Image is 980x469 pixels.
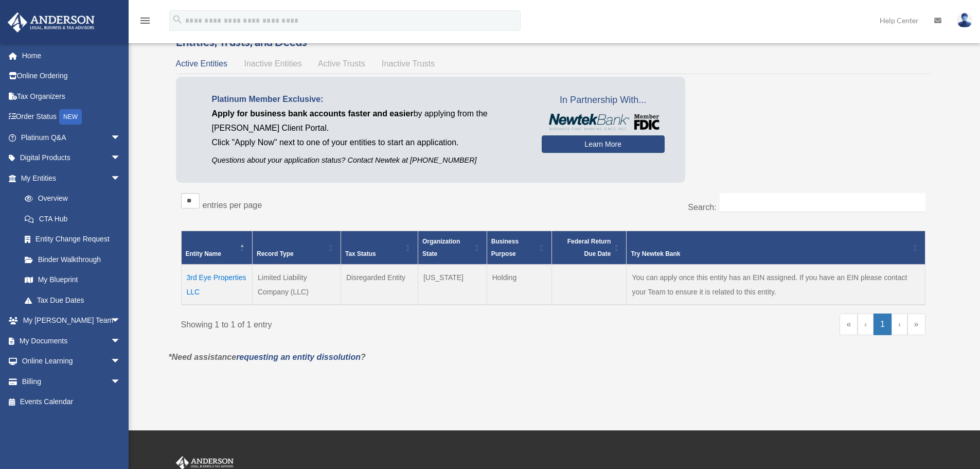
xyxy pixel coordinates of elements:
[7,392,136,412] a: Events Calendar
[487,231,551,265] th: Business Purpose: Activate to sort
[318,59,365,68] span: Active Trusts
[253,231,341,265] th: Record Type: Activate to sort
[547,114,660,130] img: NewtekBankLogoSM.png
[111,310,131,332] span: arrow_drop_down
[345,250,376,257] span: Tax Status
[14,270,131,290] a: My Blueprint
[892,314,907,335] a: Next
[7,45,136,66] a: Home
[7,310,136,331] a: My [PERSON_NAME] Teamarrow_drop_down
[181,265,253,305] td: 3rd Eye Properties LLC
[181,314,546,332] div: Showing 1 to 1 of 1 entry
[169,353,366,361] em: *Need assistance ?
[907,314,925,335] a: Last
[111,371,131,392] span: arrow_drop_down
[139,14,151,27] i: menu
[111,148,131,169] span: arrow_drop_down
[111,331,131,352] span: arrow_drop_down
[14,290,131,310] a: Tax Due Dates
[551,231,627,265] th: Federal Return Due Date: Activate to sort
[236,353,361,361] a: requesting an entity dissolution
[176,59,227,68] span: Active Entities
[7,107,136,128] a: Order StatusNEW
[418,265,487,305] td: [US_STATE]
[212,109,414,118] span: Apply for business bank accounts faster and easier
[139,18,151,27] a: menu
[257,250,294,257] span: Record Type
[7,371,136,392] a: Billingarrow_drop_down
[5,12,98,32] img: Anderson Advisors Platinum Portal
[212,154,526,167] p: Questions about your application status? Contact Newtek at [PHONE_NUMBER]
[203,201,262,210] label: entries per page
[212,92,526,107] p: Platinum Member Exclusive:
[7,127,136,148] a: Platinum Q&Aarrow_drop_down
[111,127,131,148] span: arrow_drop_down
[957,13,972,28] img: User Pic
[422,238,460,257] span: Organization State
[382,59,435,68] span: Inactive Trusts
[627,265,925,305] td: You can apply once this entity has an EIN assigned. If you have an EIN please contact your Team t...
[14,229,131,250] a: Entity Change Request
[7,148,136,168] a: Digital Productsarrow_drop_down
[212,135,526,150] p: Click "Apply Now" next to one of your entities to start an application.
[840,314,858,335] a: First
[341,265,418,305] td: Disregarded Entity
[487,265,551,305] td: Holding
[567,238,611,257] span: Federal Return Due Date
[418,231,487,265] th: Organization State: Activate to sort
[542,92,665,109] span: In Partnership With...
[7,351,136,372] a: Online Learningarrow_drop_down
[491,238,519,257] span: Business Purpose
[627,231,925,265] th: Try Newtek Bank : Activate to sort
[7,86,136,107] a: Tax Organizers
[874,314,892,335] a: 1
[212,107,526,135] p: by applying from the [PERSON_NAME] Client Portal.
[542,135,665,153] a: Learn More
[253,265,341,305] td: Limited Liability Company (LLC)
[858,314,874,335] a: Previous
[244,59,301,68] span: Inactive Entities
[341,231,418,265] th: Tax Status: Activate to sort
[111,168,131,189] span: arrow_drop_down
[14,249,131,270] a: Binder Walkthrough
[14,209,131,229] a: CTA Hub
[631,248,909,260] div: Try Newtek Bank
[172,14,183,25] i: search
[688,203,716,212] label: Search:
[14,188,126,209] a: Overview
[7,66,136,86] a: Online Ordering
[111,351,131,372] span: arrow_drop_down
[7,331,136,351] a: My Documentsarrow_drop_down
[59,109,82,125] div: NEW
[7,168,131,188] a: My Entitiesarrow_drop_down
[181,231,253,265] th: Entity Name: Activate to invert sorting
[186,250,221,257] span: Entity Name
